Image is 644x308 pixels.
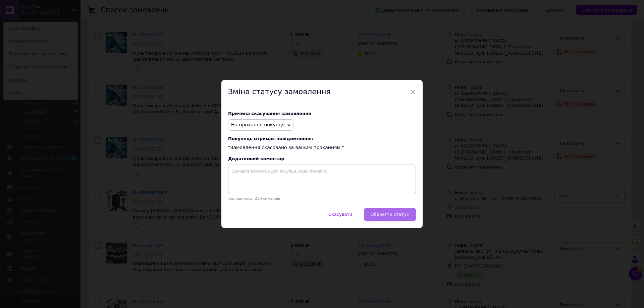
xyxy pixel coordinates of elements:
span: Зберегти статус [371,212,409,217]
button: Зберегти статус [364,208,416,221]
span: × [410,86,416,98]
button: Скасувати [321,208,359,221]
span: Скасувати [328,212,352,217]
div: "Замовлення скасовано за вашим проханням." [228,136,416,151]
div: Причина скасування замовлення [228,111,416,116]
div: Додатковий коментар [228,156,416,161]
span: Покупець отримає повідомлення: [228,136,416,141]
span: На прохання покупця [231,122,285,127]
p: Залишилось: 250 символів [228,196,416,201]
div: Зміна статусу замовлення [221,80,423,104]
